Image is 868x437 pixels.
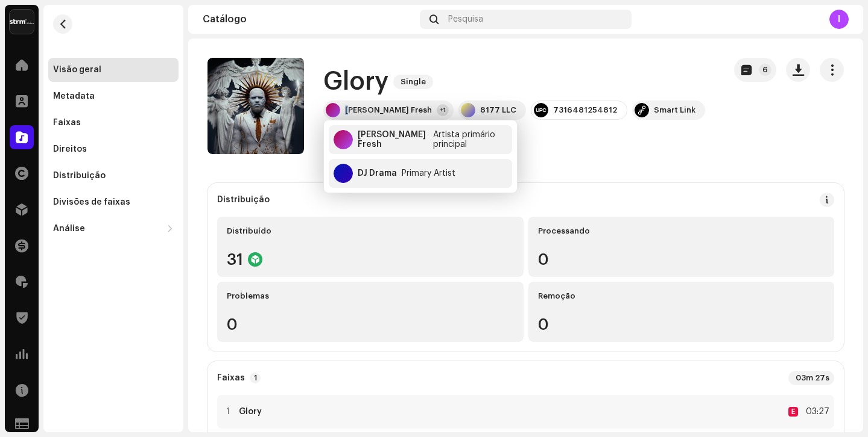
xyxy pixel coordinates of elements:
re-m-nav-item: Direitos [48,137,179,161]
div: Artista primário principal [433,130,507,149]
strong: Glory [239,407,262,417]
div: E [788,407,798,417]
div: I [829,10,849,29]
strong: Faixas [217,373,245,383]
re-m-nav-item: Metadata [48,84,179,108]
p-badge: 6 [759,64,771,76]
img: 408b884b-546b-4518-8448-1008f9c76b02 [10,10,34,34]
div: Divisões de faixas [53,197,130,207]
div: Metadata [53,91,95,101]
span: Single [393,75,433,89]
div: Problemas [227,291,514,301]
div: 03m 27s [788,371,834,385]
div: Remoção [538,291,825,301]
span: Pesquisa [448,14,483,24]
div: 03:27 [803,404,829,419]
div: Distribuição [53,171,106,181]
div: Distribuído [227,226,514,236]
re-m-nav-item: Distribuição [48,164,179,188]
div: Faixas [53,118,81,128]
div: Processando [538,226,825,236]
h1: Glory [323,68,388,96]
div: Primary Artist [402,169,455,178]
div: Direitos [53,144,87,154]
div: Visão geral [53,65,101,75]
div: Análise [53,224,85,234]
div: 7316481254812 [553,105,617,115]
div: +1 [437,104,449,116]
re-m-nav-item: Visão geral [48,58,179,82]
div: Distribuição [217,195,270,205]
div: [PERSON_NAME] Fresh [358,130,428,149]
button: 6 [734,58,776,82]
re-m-nav-item: Faixas [48,111,179,135]
div: Smart Link [654,105,695,115]
div: [PERSON_NAME] Fresh [345,105,432,115]
p-badge: 1 [250,373,261,383]
div: Catálogo [203,14,415,24]
div: DJ Drama [358,169,397,178]
re-m-nav-dropdown: Análise [48,217,179,241]
div: 8177 LLC [480,105,516,115]
re-m-nav-item: Divisões de faixas [48,190,179,214]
